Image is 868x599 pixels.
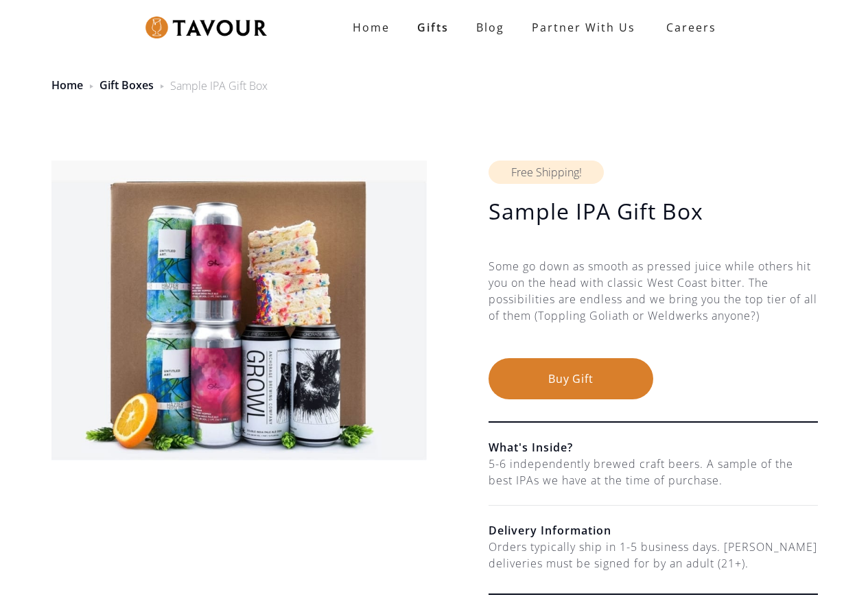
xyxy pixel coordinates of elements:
a: partner with us [518,14,649,41]
a: Careers [649,8,727,47]
a: Gifts [403,14,462,41]
a: Blog [462,14,518,41]
div: 5-6 independently brewed craft beers. A sample of the best IPAs we have at the time of purchase. [489,456,818,489]
h1: Sample IPA Gift Box [489,198,818,225]
strong: Careers [666,14,716,41]
a: Gift Boxes [99,78,154,93]
h6: Delivery Information [489,522,818,539]
div: Free Shipping! [489,161,604,184]
div: Some go down as smooth as pressed juice while others hit you on the head with classic West Coast ... [489,258,818,358]
h6: What's Inside? [489,439,818,456]
a: Home [339,14,403,41]
a: Home [51,78,83,93]
div: Orders typically ship in 1-5 business days. [PERSON_NAME] deliveries must be signed for by an adu... [489,539,818,572]
div: Sample IPA Gift Box [170,78,268,94]
strong: Home [353,20,390,35]
button: Buy Gift [489,358,653,399]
